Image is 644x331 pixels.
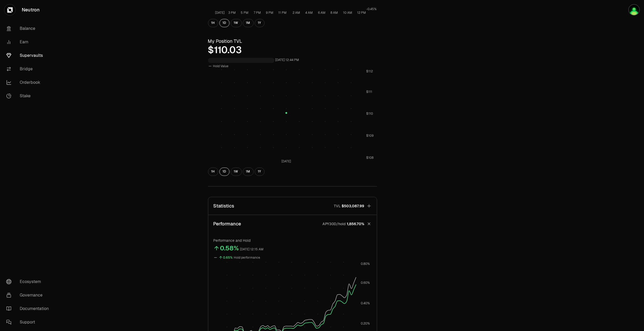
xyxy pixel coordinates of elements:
tspan: $110 [366,112,373,116]
tspan: 7 PM [253,11,261,15]
button: 1W [231,19,242,27]
button: 1W [231,168,242,176]
p: APY30D/hold [323,221,346,226]
a: Supervaults [2,49,56,62]
button: 1D [219,168,230,176]
tspan: 0.40% [361,301,370,305]
tspan: 2 AM [293,11,300,15]
a: Balance [2,22,56,35]
a: Documentation [2,302,56,315]
button: StatisticsTVL$503,087.99 [208,197,377,215]
div: 0.58% [220,244,239,252]
p: TVL [334,203,341,209]
tspan: $109 [366,134,373,138]
tspan: 4 AM [305,11,313,15]
p: Performance and Hold [213,238,372,243]
div: [DATE] 12:44 PM [275,57,299,63]
button: PerformanceAPY30D/hold1,856.70% [208,215,377,233]
tspan: 6 AM [318,11,325,15]
tspan: 0.80% [361,261,370,266]
tspan: 9 PM [266,11,273,15]
tspan: $108 [366,156,373,160]
span: 1,856.70% [347,221,364,226]
a: Bridge [2,62,56,76]
tspan: 0.20% [361,321,370,326]
a: Governance [2,288,56,302]
a: Earn [2,35,56,49]
tspan: 0.60% [361,281,370,285]
button: 1Y [255,19,265,27]
h3: My Position TVL [208,38,377,45]
button: 1M [243,19,254,27]
tspan: [DATE] [281,159,291,163]
p: Performance [213,220,241,227]
div: [DATE] 12:15 AM [240,246,264,252]
div: Hold performance [234,255,260,261]
div: 0.65% [223,255,233,261]
tspan: $112 [366,69,372,73]
tspan: 12 PM [357,11,366,15]
tspan: $111 [366,90,372,94]
button: 1H [208,19,218,27]
tspan: 11 PM [278,11,287,15]
a: Orderbook [2,76,56,89]
tspan: 5 PM [241,11,248,15]
button: 1D [219,19,230,27]
button: 1H [208,168,218,176]
tspan: [DATE] [215,11,225,15]
tspan: -0.45% [366,7,376,11]
div: $110.03 [208,45,377,55]
a: Ecosystem [2,275,56,288]
tspan: 8 AM [330,11,338,15]
a: Support [2,315,56,329]
img: Oldbloom [629,5,639,15]
tspan: 3 PM [228,11,236,15]
button: 1M [243,168,254,176]
tspan: 10 AM [343,11,352,15]
span: $503,087.99 [342,203,364,209]
span: Hold Value [213,64,229,68]
p: Statistics [213,202,234,210]
button: 1Y [255,168,265,176]
a: Stake [2,89,56,103]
